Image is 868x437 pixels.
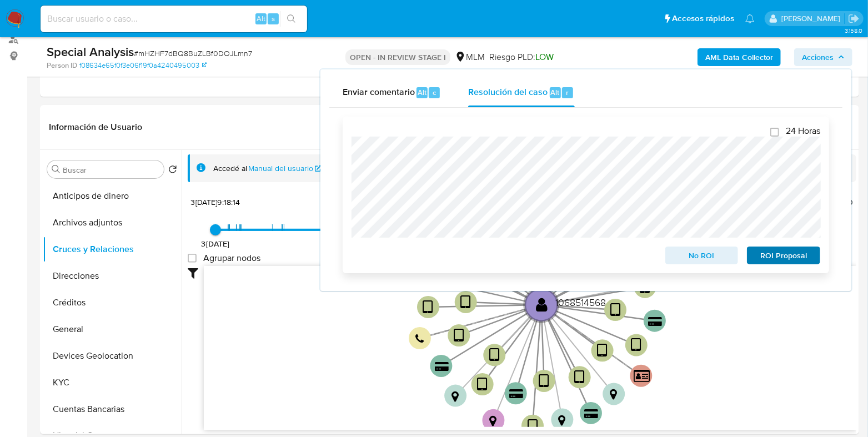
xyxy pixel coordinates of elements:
text:  [634,369,650,383]
text:  [435,361,449,372]
button: No ROI [665,247,739,264]
span: Enviar comentario [343,86,415,98]
button: Cuentas Bancarias [43,396,182,423]
span: Accedé al [213,163,247,174]
span: 3[DATE] [201,238,229,249]
text:  [477,376,488,393]
text:  [597,343,608,359]
text:  [451,390,459,402]
span: LOW [535,51,554,63]
input: Buscar usuario o caso... [41,12,307,26]
button: Direcciones [43,263,182,289]
span: 3[DATE]9:18:14 [190,197,240,208]
text:  [574,369,585,385]
b: Person ID [47,61,77,71]
text:  [539,373,549,389]
button: Cruces y Relaciones [43,236,182,263]
button: Archivos adjuntos [43,209,182,236]
text:  [460,294,471,310]
span: Riesgo PLD: [489,51,554,63]
span: 3.158.0 [845,26,862,35]
p: carlos.soto@mercadolibre.com.mx [781,13,844,24]
text:  [490,415,497,427]
text:  [649,316,663,327]
button: General [43,316,182,343]
input: Agrupar nodos [188,254,197,263]
span: Alt [551,87,560,98]
text:  [559,414,566,426]
button: Buscar [52,165,61,174]
button: Volver al orden por defecto [168,165,177,177]
button: Créditos [43,289,182,316]
a: Manual del usuario [249,163,322,174]
a: f08634e65f0f3e06f19f0a4240495003 [79,61,207,71]
span: Alt [257,13,265,24]
text:  [585,409,599,419]
span: # mHZHF7dBQ8BuZLBf0DOJLmn7 [134,48,252,59]
p: OPEN - IN REVIEW STAGE I [345,49,450,65]
span: ROI Proposal [755,248,812,263]
button: Anticipos de dinero [43,183,182,209]
text:  [536,297,548,313]
text:  [423,299,434,315]
text:  [528,418,538,434]
text:  [509,389,523,399]
span: Acciones [802,48,834,66]
button: search-icon [280,11,303,27]
text:  [640,279,650,295]
h1: Información de Usuario [49,122,142,133]
button: AML Data Collector [698,48,781,66]
b: Special Analysis [47,43,134,61]
text:  [631,337,642,353]
span: c [433,87,436,98]
input: Buscar [63,165,159,175]
text:  [610,302,621,318]
input: 24 Horas [770,128,779,137]
span: Agrupar nodos [203,253,260,264]
text:  [489,347,500,363]
span: Alt [418,87,427,98]
b: AML Data Collector [705,48,773,66]
div: MLM [455,51,485,63]
button: ROI Proposal [747,247,820,264]
button: KYC [43,369,182,396]
a: Notificaciones [745,14,755,23]
a: Salir [848,13,860,24]
text:  [415,334,424,344]
span: r [566,87,569,98]
span: No ROI [673,248,731,263]
span: Accesos rápidos [672,13,734,24]
button: Acciones [794,48,852,66]
text:  [610,388,617,400]
button: Devices Geolocation [43,343,182,369]
text: 1068514568 [555,295,606,309]
span: s [272,13,275,24]
span: Resolución del caso [468,86,548,98]
text:  [454,328,464,344]
span: 24 Horas [786,125,820,137]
